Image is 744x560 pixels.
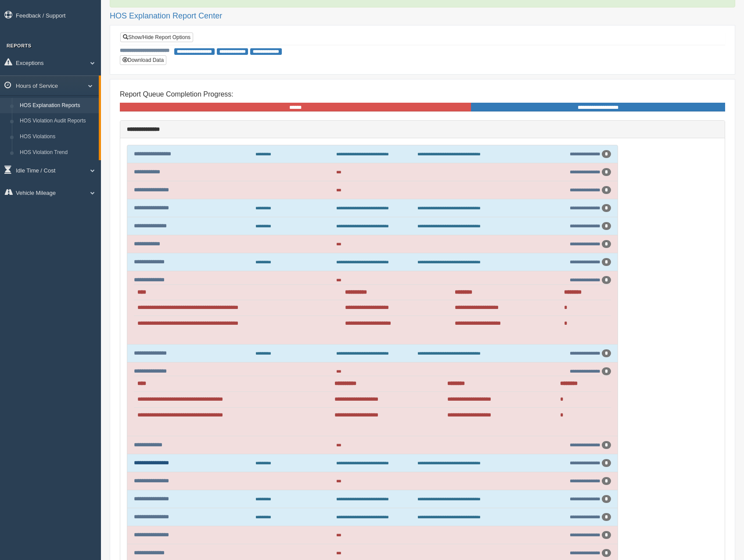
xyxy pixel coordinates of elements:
[16,113,99,129] a: HOS Violation Audit Reports
[16,129,99,145] a: HOS Violations
[120,55,166,65] button: Download Data
[16,145,99,161] a: HOS Violation Trend
[16,98,99,114] a: HOS Explanation Reports
[120,32,193,42] a: Show/Hide Report Options
[110,12,735,21] h2: HOS Explanation Report Center
[120,90,725,98] h4: Report Queue Completion Progress:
